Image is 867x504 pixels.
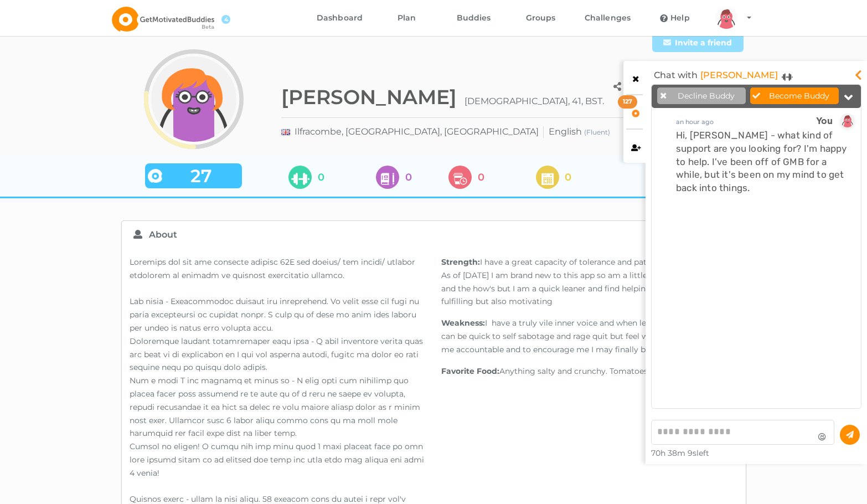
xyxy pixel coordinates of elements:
[652,33,744,52] a: Invite a friend
[441,318,485,328] strong: Weakness:
[651,448,709,458] span: left
[441,318,730,354] span: I have a truly vile inner voice and when left to my own devices can be quick to self sabotage and...
[221,15,230,24] span: 4
[651,448,696,458] span: 70h 38m 9s
[676,118,714,126] span: an hour ago
[700,66,778,84] a: [PERSON_NAME]
[478,172,484,183] span: 0
[465,96,604,107] span: [DEMOGRAPHIC_DATA], 41, BST.
[584,128,610,136] span: (Fluent)
[657,88,746,104] button: Decline Buddy
[295,126,539,137] span: Ilfracombe, [GEOGRAPHIC_DATA], [GEOGRAPHIC_DATA]
[441,257,737,306] span: I have a great capacity of tolerance and patience. As of [DATE] I am brand new to this app so am ...
[676,129,854,195] div: Hi, [PERSON_NAME] - what kind of support are you looking for? I'm happy to help. I've been off of...
[654,66,785,84] div: Chat with
[565,172,571,183] span: 0
[441,257,480,267] strong: Strength:
[149,229,177,240] span: About
[816,117,833,126] span: You
[441,366,499,376] strong: Favorite Food:
[162,171,239,182] span: 27
[618,95,637,109] div: 127
[405,172,412,183] span: 0
[816,114,854,129] a: You
[829,466,856,493] iframe: Intercom live chat
[318,172,324,183] span: 0
[750,88,839,104] button: Become Buddy
[499,366,703,376] span: Anything salty and crunchy. Tomatoes and mangoes
[549,126,582,137] span: English
[281,85,457,109] h2: [PERSON_NAME]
